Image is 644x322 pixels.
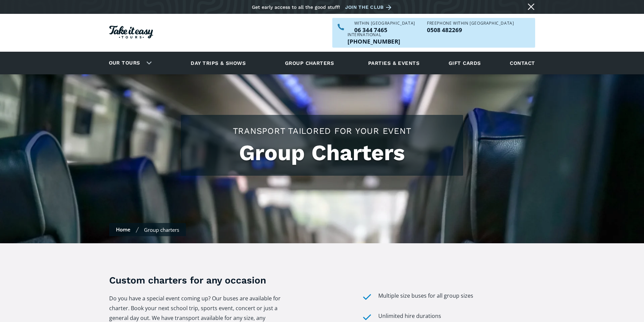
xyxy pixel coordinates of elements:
[104,55,145,71] a: Our tours
[277,54,342,72] a: Group charters
[354,27,415,33] a: Call us within NZ on 063447465
[188,125,456,137] h2: Transport tailored for your event
[345,3,394,11] a: Join the club
[427,27,514,33] a: Call us freephone within NZ on 0508482269
[188,140,456,166] h1: Group Charters
[252,4,340,10] div: Get early access to all the good stuff!
[109,26,153,39] img: Take it easy Tours logo
[378,291,473,303] div: Multiple size buses for all group sizes
[354,21,415,25] div: WITHIN [GEOGRAPHIC_DATA]
[354,27,415,33] p: 06 344 7465
[348,39,400,44] a: Call us outside of NZ on +6463447465
[101,54,157,72] div: Our tours
[109,223,186,236] nav: Breadcrumbs
[445,54,484,72] a: Gift cards
[182,54,254,72] a: Day trips & shows
[109,22,153,44] a: Homepage
[144,226,179,233] div: Group charters
[365,54,423,72] a: Parties & events
[427,21,514,25] div: Freephone WITHIN [GEOGRAPHIC_DATA]
[116,226,130,233] a: Home
[109,274,283,287] h3: Custom charters for any occasion
[348,33,400,37] div: International
[348,39,400,44] p: [PHONE_NUMBER]
[506,54,538,72] a: Contact
[427,27,514,33] p: 0508 482269
[526,1,536,12] a: Close message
